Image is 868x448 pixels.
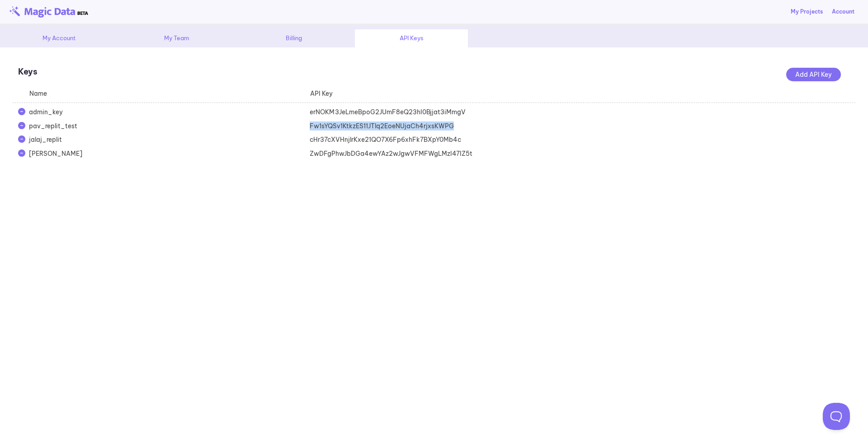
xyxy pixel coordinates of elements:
[304,135,585,144] div: cHr37cXVHnjlrKxe21QO7X6Fp6xhFk7BXpY0Mb4c
[24,149,304,158] div: [PERSON_NAME]
[293,89,574,98] div: API Key
[355,29,468,47] div: API Keys
[791,8,823,16] a: My Projects
[120,29,233,47] div: My Team
[13,89,293,98] div: Name
[304,121,585,131] div: Fw1sYQSv1KtkzES11JTlq2EoeNUjaCh4rjxsKWPG
[832,8,854,16] div: Account
[823,403,850,430] iframe: Toggle Customer Support
[24,135,304,144] div: jalaj_replit
[237,29,350,47] div: Billing
[304,107,585,117] div: erNOKM3JeLmeBpoG2JUmF8eQ23hI0Bjjat3iMmgV
[786,68,841,81] div: Add API Key
[9,6,88,18] img: beta-logo.png
[24,107,304,117] div: admin_key
[2,29,115,47] div: My Account
[24,121,304,131] div: pav_replit_test
[18,65,850,78] p: Keys
[304,149,585,158] div: ZwDFgPhwJbDGa4ewYAz2wJgwVFMFWgLMzl47IZ5t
